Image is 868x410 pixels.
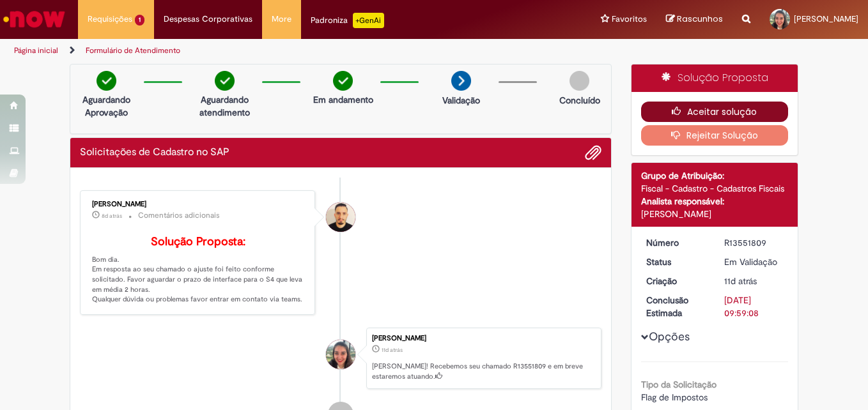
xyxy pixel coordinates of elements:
a: Formulário de Atendimento [86,45,180,56]
span: [PERSON_NAME] [794,13,858,24]
div: R13551809 [724,236,784,249]
button: Aceitar solução [641,102,789,122]
div: [PERSON_NAME] [641,208,789,220]
div: [PERSON_NAME] [372,335,594,342]
dt: Status [637,255,715,268]
span: Requisições [88,13,132,26]
span: 1 [135,15,144,26]
button: Rejeitar Solução [641,125,789,146]
time: 23/09/2025 09:36:01 [102,212,122,220]
span: Rascunhos [677,13,723,25]
div: Grupo de Atribuição: [641,169,789,182]
img: check-circle-green.png [97,71,116,91]
p: Validação [442,94,480,107]
div: Fiscal - Cadastro - Cadastros Fiscais [641,182,789,195]
span: 11d atrás [382,346,403,354]
span: More [272,13,291,26]
button: Adicionar anexos [585,144,601,161]
b: Solução Proposta: [151,234,245,249]
div: Arnaldo Jose Vieira De Melo [326,202,355,232]
li: Roberta DosSantos [80,328,601,389]
time: 19/09/2025 16:59:05 [724,275,757,287]
img: ServiceNow [1,6,67,32]
dt: Criação [637,275,715,287]
a: Página inicial [14,45,58,56]
p: Concluído [559,94,600,107]
p: +GenAi [353,13,384,28]
time: 19/09/2025 16:59:05 [382,346,403,354]
div: Padroniza [311,13,384,28]
div: Em Validação [724,255,784,268]
p: Aguardando atendimento [194,93,256,119]
p: Em andamento [313,93,373,106]
div: 19/09/2025 16:59:05 [724,275,784,287]
div: [DATE] 09:59:08 [724,294,784,319]
p: [PERSON_NAME]! Recebemos seu chamado R13551809 e em breve estaremos atuando. [372,361,594,381]
span: Despesas Corporativas [164,13,252,26]
img: check-circle-green.png [333,71,353,91]
span: Favoritos [612,13,647,26]
img: check-circle-green.png [215,71,235,91]
b: Tipo da Solicitação [641,379,717,390]
p: Aguardando Aprovação [75,93,137,119]
img: img-circle-grey.png [570,71,589,91]
div: Analista responsável: [641,195,789,208]
ul: Trilhas de página [10,39,569,63]
dt: Número [637,236,715,249]
dt: Conclusão Estimada [637,294,715,319]
small: Comentários adicionais [138,210,220,221]
h2: Solicitações de Cadastro no SAP Histórico de tíquete [80,147,229,158]
span: 8d atrás [102,212,122,220]
img: arrow-next.png [451,71,471,91]
p: Bom dia. Em resposta ao seu chamado o ajuste foi feito conforme solicitado. Favor aguardar o praz... [92,236,305,305]
span: Flag de Impostos [641,391,708,403]
a: Rascunhos [666,13,723,26]
div: Solução Proposta [632,65,798,92]
div: Roberta DosSantos [326,340,355,369]
div: [PERSON_NAME] [92,201,305,208]
span: 11d atrás [724,275,757,287]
